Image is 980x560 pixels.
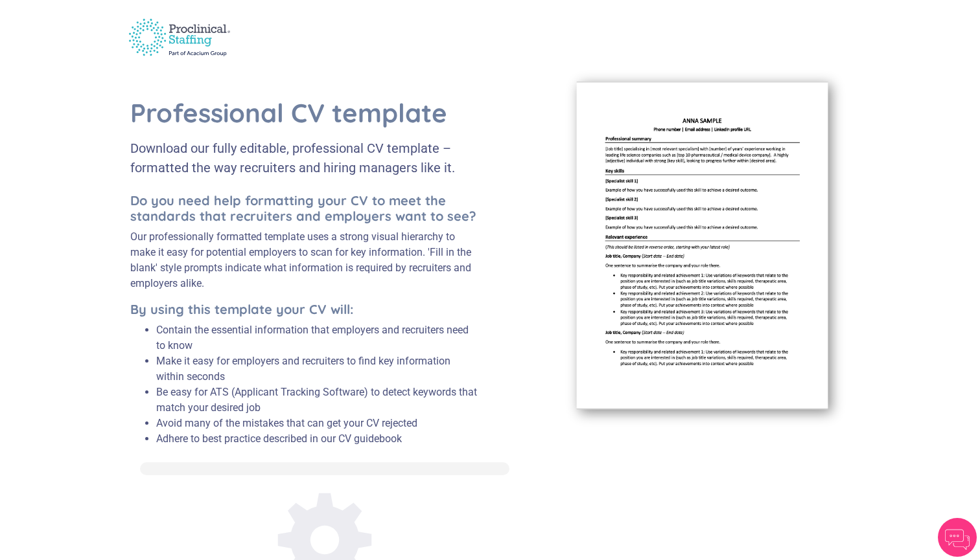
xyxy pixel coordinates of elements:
[156,431,480,447] li: Adhere to best practice described in our CV guidebook
[130,139,511,177] div: Download our fully editable, professional CV template – formatted the way recruiters and hiring m...
[121,11,239,63] img: logo
[156,385,480,416] li: Be easy for ATS (Applicant Tracking Software) to detect keywords that match your desired job
[156,322,480,353] li: Contain the essential information that employers and recruiters need to know
[130,302,480,317] h5: By using this template your CV will:
[130,193,480,224] h5: Do you need help formatting your CV to meet the standards that recruiters and employers want to see?
[130,97,511,128] h1: Professional CV template
[156,416,480,431] li: Avoid many of the mistakes that can get your CV rejected
[561,66,850,431] img: book cover
[938,518,977,557] img: Chatbot
[130,229,480,291] p: Our professionally formatted template uses a strong visual hierarchy to make it easy for potentia...
[156,353,480,385] li: Make it easy for employers and recruiters to find key information within seconds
